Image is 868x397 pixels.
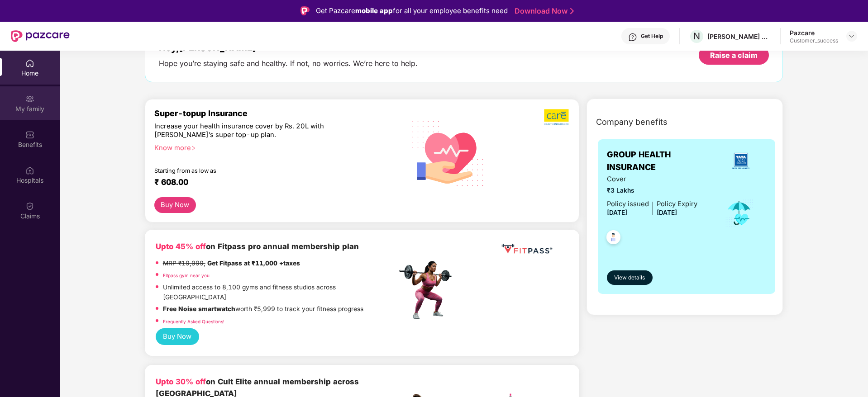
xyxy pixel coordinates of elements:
[657,209,677,216] span: [DATE]
[300,6,310,15] img: Logo
[544,109,570,126] img: b5dec4f62d2307b9de63beb79f102df3.png
[163,319,224,324] a: Frequently Asked Questions!
[156,328,199,345] button: Buy Now
[191,146,196,151] span: right
[11,30,70,42] img: New Pazcare Logo
[848,33,855,40] img: svg+xml;base64,PHN2ZyBpZD0iRHJvcGRvd24tMzJ4MzIiIHhtbG5zPSJodHRwOi8vd3d3LnczLm9yZy8yMDAwL3N2ZyIgd2...
[607,270,653,285] button: View details
[25,166,34,175] img: svg+xml;base64,PHN2ZyBpZD0iSG9zcGl0YWxzIiB4bWxucz0iaHR0cDovL3d3dy53My5vcmcvMjAwMC9zdmciIHdpZHRoPS...
[163,283,396,302] p: Unlimited access to 8,100 gyms and fitness studios across [GEOGRAPHIC_DATA]
[657,199,697,209] div: Policy Expiry
[607,199,649,209] div: Policy issued
[790,37,838,44] div: Customer_success
[154,144,391,150] div: Know more
[154,122,358,140] div: Increase your health insurance cover by Rs. 20L with [PERSON_NAME]’s super top-up plan.
[316,5,508,16] div: Get Pazcare for all your employee benefits need
[154,177,388,188] div: ₹ 608.00
[725,198,754,228] img: icon
[729,149,753,173] img: insurerLogo
[710,50,758,60] div: Raise a claim
[500,241,554,257] img: fppp.png
[596,116,668,128] span: Company benefits
[607,209,627,216] span: [DATE]
[707,32,771,41] div: [PERSON_NAME] Networks Private Limited
[602,227,625,250] img: svg+xml;base64,PHN2ZyB4bWxucz0iaHR0cDovL3d3dy53My5vcmcvMjAwMC9zdmciIHdpZHRoPSI0OC45NDMiIGhlaWdodD...
[25,130,34,139] img: svg+xml;base64,PHN2ZyBpZD0iQmVuZWZpdHMiIHhtbG5zPSJodHRwOi8vd3d3LnczLm9yZy8yMDAwL3N2ZyIgd2lkdGg9Ij...
[156,377,206,386] b: Upto 30% off
[154,197,196,213] button: Buy Now
[515,6,571,16] a: Download Now
[641,33,663,40] div: Get Help
[405,109,491,197] img: svg+xml;base64,PHN2ZyB4bWxucz0iaHR0cDovL3d3dy53My5vcmcvMjAwMC9zdmciIHhtbG5zOnhsaW5rPSJodHRwOi8vd3...
[156,242,359,251] b: on Fitpass pro annual membership plan
[163,304,363,314] p: worth ₹5,999 to track your fitness progress
[396,259,460,322] img: fpp.png
[607,174,697,184] span: Cover
[154,167,358,174] div: Starting from as low as
[159,59,418,68] div: Hope you’re staying safe and healthy. If not, no worries. We’re here to help.
[163,305,235,312] strong: Free Noise smartwatch
[355,6,393,15] strong: mobile app
[154,109,397,118] div: Super-topup Insurance
[25,59,34,68] img: svg+xml;base64,PHN2ZyBpZD0iSG9tZSIgeG1sbnM9Imh0dHA6Ly93d3cudzMub3JnLzIwMDAvc3ZnIiB3aWR0aD0iMjAiIG...
[607,148,715,174] span: GROUP HEALTH INSURANCE
[25,95,34,104] img: svg+xml;base64,PHN2ZyB3aWR0aD0iMjAiIGhlaWdodD0iMjAiIHZpZXdCb3g9IjAgMCAyMCAyMCIgZmlsbD0ibm9uZSIgeG...
[25,202,34,211] img: svg+xml;base64,PHN2ZyBpZD0iQ2xhaW0iIHhtbG5zPSJodHRwOi8vd3d3LnczLm9yZy8yMDAwL3N2ZyIgd2lkdGg9IjIwIi...
[207,260,300,267] strong: Get Fitpass at ₹11,000 +taxes
[570,6,574,16] img: Stroke
[628,33,637,42] img: svg+xml;base64,PHN2ZyBpZD0iSGVscC0zMngzMiIgeG1sbnM9Imh0dHA6Ly93d3cudzMub3JnLzIwMDAvc3ZnIiB3aWR0aD...
[163,273,210,278] a: Fitpass gym near you
[614,274,645,282] span: View details
[156,242,206,251] b: Upto 45% off
[790,28,838,37] div: Pazcare
[693,31,700,42] span: N
[607,186,697,196] span: ₹3 Lakhs
[163,260,205,267] del: MRP ₹19,999,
